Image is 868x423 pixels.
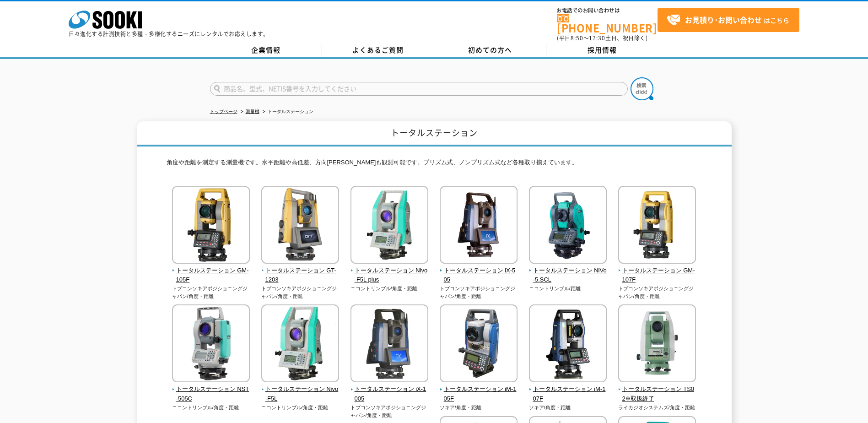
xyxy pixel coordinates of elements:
a: 採用情報 [546,43,658,57]
a: トータルステーション iX-505 [440,257,518,285]
a: 初めての方へ [434,43,546,57]
p: 角度や距離を測定する測量機です。水平距離や高低差、方向[PERSON_NAME]も観測可能です。プリズム式、ノンプリズム式など各種取り揃えています。 [167,158,702,172]
img: トータルステーション Nivo-F5L plus [350,186,428,266]
p: トプコンソキアポジショニングジャパン/角度・距離 [261,285,340,300]
a: よくあるご質問 [322,43,434,57]
li: トータルステーション [261,107,313,117]
a: トータルステーション Nivo-F5L [261,376,340,404]
span: (平日 ～ 土日、祝日除く) [557,34,647,42]
a: トータルステーション TS02※取扱終了 [618,376,696,404]
img: トータルステーション GT-1203 [261,186,339,266]
span: トータルステーション iX-1005 [350,385,429,404]
img: トータルステーション iM-107F [529,304,607,385]
a: トータルステーション iX-1005 [350,376,429,404]
img: トータルステーション GM-105F [172,186,250,266]
p: ライカジオシステムズ/角度・距離 [618,404,696,412]
a: トータルステーション iM-105F [440,376,518,404]
img: トータルステーション GM-107F [618,186,696,266]
a: お見積り･お問い合わせはこちら [658,8,799,32]
a: トータルステーション GM-107F [618,257,696,285]
p: ニコントリンブル/角度・距離 [350,285,429,293]
p: ニコントリンブル/角度・距離 [172,404,250,412]
p: ニコントリンブル/角度・距離 [261,404,340,412]
img: トータルステーション NiVo-5.SCL [529,186,607,266]
p: トプコンソキアポジショニングジャパン/角度・距離 [172,285,250,300]
span: トータルステーション iM-107F [529,385,607,404]
a: トータルステーション GM-105F [172,257,250,285]
img: トータルステーション iM-105F [440,304,518,385]
span: トータルステーション iX-505 [440,266,518,285]
input: 商品名、型式、NETIS番号を入力してください [210,82,628,96]
span: 17:30 [589,34,605,42]
p: ソキア/角度・距離 [529,404,607,412]
span: トータルステーション iM-105F [440,385,518,404]
span: トータルステーション NST-505C [172,385,250,404]
span: トータルステーション Nivo-F5L plus [350,266,429,285]
span: はこちら [667,13,789,27]
h1: トータルステーション [137,121,732,146]
span: トータルステーション TS02※取扱終了 [618,385,696,404]
span: トータルステーション Nivo-F5L [261,385,340,404]
strong: お見積り･お問い合わせ [685,14,762,25]
img: トータルステーション TS02※取扱終了 [618,304,696,385]
a: トータルステーション NiVo-5.SCL [529,257,607,285]
img: トータルステーション iX-505 [440,186,518,266]
img: トータルステーション Nivo-F5L [261,304,339,385]
a: 測量機 [246,109,259,114]
a: トータルステーション Nivo-F5L plus [350,257,429,285]
p: トプコンソキアポジショニングジャパン/角度・距離 [350,404,429,419]
p: 日々進化する計測技術と多種・多様化するニーズにレンタルでお応えします。 [69,31,269,37]
a: トップページ [210,109,237,114]
span: トータルステーション GM-105F [172,266,250,285]
span: トータルステーション GT-1203 [261,266,340,285]
a: トータルステーション iM-107F [529,376,607,404]
a: 企業情報 [210,43,322,57]
span: 初めての方へ [468,45,512,55]
img: トータルステーション NST-505C [172,304,250,385]
span: トータルステーション GM-107F [618,266,696,285]
img: btn_search.png [631,77,653,100]
span: お電話でのお問い合わせは [557,8,658,13]
span: トータルステーション NiVo-5.SCL [529,266,607,285]
a: トータルステーション GT-1203 [261,257,340,285]
a: [PHONE_NUMBER] [557,14,658,33]
a: トータルステーション NST-505C [172,376,250,404]
p: ニコントリンブル/距離 [529,285,607,293]
img: トータルステーション iX-1005 [350,304,428,385]
p: トプコンソキアポジショニングジャパン/角度・距離 [440,285,518,300]
p: ソキア/角度・距離 [440,404,518,412]
p: トプコンソキアポジショニングジャパン/角度・距離 [618,285,696,300]
span: 8:50 [571,34,583,42]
